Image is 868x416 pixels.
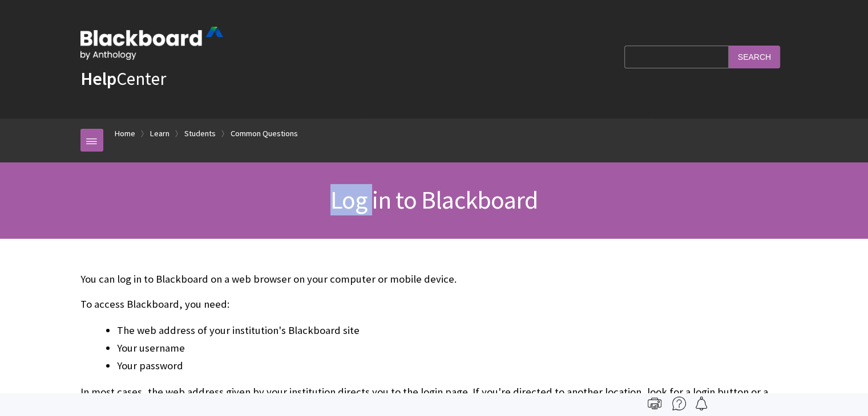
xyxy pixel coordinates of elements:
img: More help [672,397,686,410]
a: Students [184,127,216,141]
span: Log in to Blackboard [330,184,538,215]
a: Home [115,127,135,141]
li: The web address of your institution's Blackboard site [117,323,788,338]
p: To access Blackboard, you need: [80,297,788,312]
input: Search [729,46,780,68]
p: You can log in to Blackboard on a web browser on your computer or mobile device. [80,272,788,287]
a: HelpCenter [80,67,166,90]
strong: Help [80,67,116,90]
img: Follow this page [695,397,708,410]
p: In most cases, the web address given by your institution directs you to the login page. If you're... [80,385,788,414]
a: Common Questions [231,127,298,141]
a: Learn [150,127,169,141]
li: Your username [117,340,788,356]
img: Blackboard by Anthology [80,27,223,60]
li: Your password [117,358,788,374]
img: Print [648,397,661,410]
